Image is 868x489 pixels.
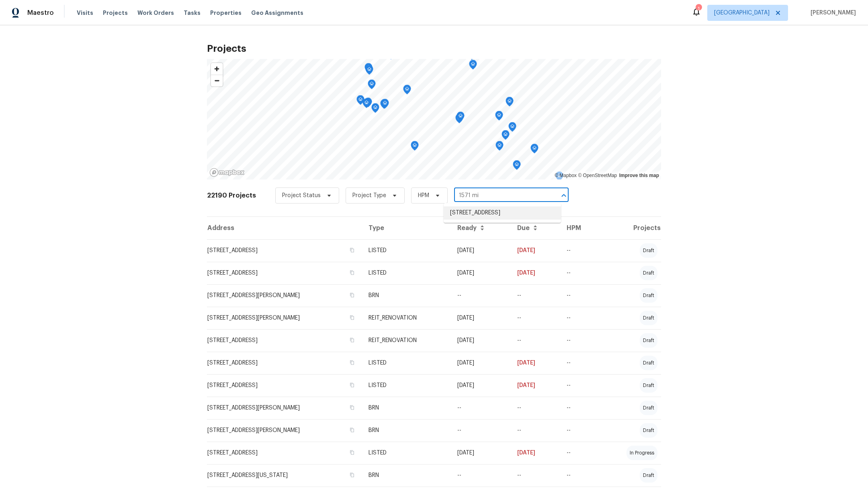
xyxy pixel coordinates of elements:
td: [STREET_ADDRESS] [207,329,362,352]
td: [STREET_ADDRESS] [207,442,362,464]
td: -- [560,397,600,419]
td: [DATE] [451,352,511,374]
div: Map marker [371,103,379,116]
canvas: Map [207,59,661,179]
span: HPM [418,192,429,200]
td: -- [511,284,561,307]
div: Map marker [506,97,514,109]
span: Work Orders [137,9,174,17]
td: [STREET_ADDRESS][US_STATE] [207,464,362,487]
button: Copy Address [348,314,356,321]
span: Geo Assignments [251,9,303,17]
th: Due [511,217,561,239]
a: Mapbox homepage [209,168,245,177]
span: Project Type [352,192,386,200]
button: Copy Address [348,381,356,389]
td: LISTED [362,239,451,262]
td: -- [451,284,511,307]
button: Zoom out [211,75,223,86]
td: [STREET_ADDRESS][PERSON_NAME] [207,284,362,307]
td: REIT_RENOVATION [362,307,451,329]
button: Copy Address [348,247,356,254]
button: Copy Address [348,359,356,366]
span: Tasks [184,10,201,16]
td: -- [511,307,561,329]
button: Copy Address [348,336,356,344]
div: 1 [696,5,701,13]
input: Search projects [454,189,546,202]
td: BRN [362,397,451,419]
th: Ready [451,217,511,239]
div: Map marker [380,99,388,112]
td: [STREET_ADDRESS] [207,239,362,262]
td: [STREET_ADDRESS] [207,262,362,284]
span: Project Status [282,192,321,200]
td: -- [511,329,561,352]
div: Map marker [530,144,538,156]
th: HPM [560,217,600,239]
div: draft [640,333,657,348]
td: -- [560,239,600,262]
td: -- [560,262,600,284]
td: [DATE] [451,262,511,284]
div: Map marker [502,130,510,143]
td: BRN [362,419,451,442]
span: [GEOGRAPHIC_DATA] [714,9,770,17]
td: LISTED [362,262,451,284]
div: draft [640,468,657,483]
div: Map marker [495,111,503,123]
div: draft [640,401,657,415]
div: Map marker [508,122,516,134]
span: [PERSON_NAME] [807,9,856,17]
div: draft [640,266,657,280]
td: BRN [362,284,451,307]
div: Map marker [403,85,411,97]
button: Copy Address [348,426,356,434]
span: Properties [210,9,242,17]
div: Map marker [364,98,372,110]
td: -- [560,374,600,397]
span: Maestro [27,9,54,17]
td: [STREET_ADDRESS][PERSON_NAME] [207,397,362,419]
button: Zoom in [211,63,223,75]
td: -- [560,442,600,464]
td: -- [560,464,600,487]
div: Map marker [411,141,419,153]
div: draft [640,378,657,393]
td: LISTED [362,442,451,464]
div: in progress [626,446,657,460]
td: [DATE] [511,352,561,374]
button: Copy Address [348,269,356,276]
td: [DATE] [451,442,511,464]
div: Map marker [381,99,389,111]
td: [DATE] [511,442,561,464]
div: Map marker [457,112,465,124]
th: Type [362,217,451,239]
td: LISTED [362,374,451,397]
th: Address [207,217,362,239]
div: Map marker [356,95,364,108]
a: Mapbox [555,173,577,178]
td: [DATE] [451,307,511,329]
button: Close [558,190,569,201]
td: -- [560,329,600,352]
td: -- [451,419,511,442]
td: LISTED [362,352,451,374]
td: -- [560,419,600,442]
td: [DATE] [511,239,561,262]
div: draft [640,243,657,258]
td: [DATE] [451,374,511,397]
td: [DATE] [511,262,561,284]
button: Copy Address [348,404,356,411]
div: draft [640,423,657,438]
td: -- [511,419,561,442]
span: Visits [77,9,93,17]
td: -- [511,397,561,419]
h2: 22190 Projects [207,192,256,200]
button: Copy Address [348,291,356,299]
td: REIT_RENOVATION [362,329,451,352]
span: Projects [103,9,128,17]
td: [DATE] [451,239,511,262]
td: -- [451,397,511,419]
